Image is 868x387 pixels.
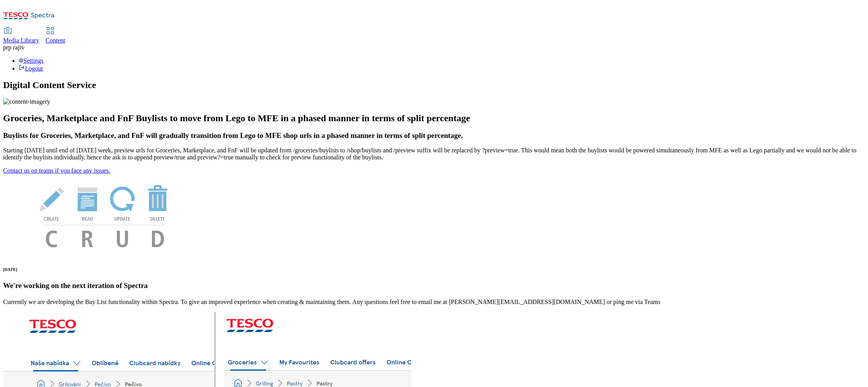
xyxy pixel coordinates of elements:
h3: We're working on the next iteration of Spectra [3,281,865,290]
h2: Groceries, Marketplace and FnF Buylists to move from Lego to MFE in a phased manner in terms of s... [3,113,865,124]
span: p rajiv [8,44,24,51]
h6: [DATE] [3,267,865,272]
h3: Buylists for Groceries, Marketplace, and FnF will gradually transition from Lego to MFE shop urls... [3,131,865,140]
h1: Digital Content Service [3,80,865,90]
a: Logout [19,65,43,72]
img: News Image [3,174,206,256]
p: Currently we are developing the Buy List functionality within Spectra. To give an improved experi... [3,299,865,306]
p: Starting [DATE] until end of [DATE] week, preview urls for Groceries, Marketplace, and FnF will b... [3,147,865,161]
span: pr [3,44,8,51]
a: Media Library [3,28,39,44]
a: Content [46,28,65,44]
span: Media Library [3,37,39,44]
a: Contact us on teams if you face any issues. [3,167,110,174]
a: Settings [19,57,44,64]
img: content-imagery [3,98,50,105]
span: Content [46,37,65,44]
